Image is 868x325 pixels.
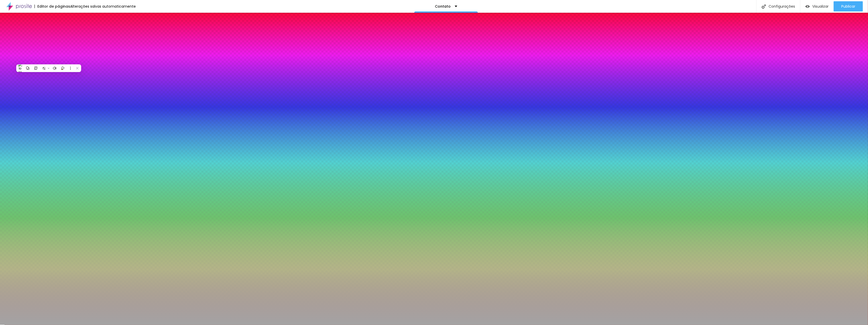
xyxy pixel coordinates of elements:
[812,4,829,9] font: Visualizar
[70,4,136,9] font: Alterações salvas automaticamente
[800,1,834,11] button: Visualizar
[762,4,766,9] img: Ícone
[834,1,863,11] button: Publicar
[769,4,795,9] font: Configurações
[435,4,451,9] font: Contato
[805,4,810,9] img: view-1.svg
[841,4,855,9] font: Publicar
[37,4,70,9] font: Editor de páginas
